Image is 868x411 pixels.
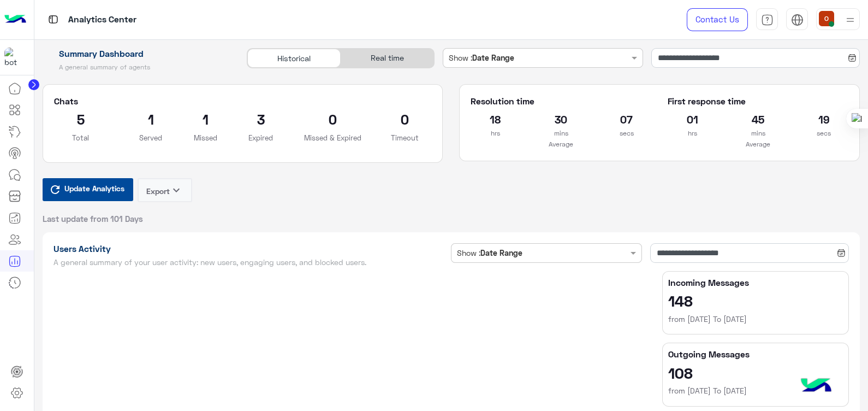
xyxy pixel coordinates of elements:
h2: 18 [471,110,520,128]
h2: 45 [733,110,782,128]
h2: 148 [668,292,843,309]
span: Update Analytics [62,181,127,196]
img: profile [843,13,857,27]
h5: A general summary of your user activity: new users, engaging users, and blocked users. [53,258,447,267]
h5: Incoming Messages [668,277,843,288]
p: mins [733,128,782,139]
p: Average [471,139,651,150]
h2: 19 [799,110,848,128]
h5: Outgoing Messages [668,349,843,360]
h2: 1 [194,110,217,128]
div: Historical [247,49,341,68]
p: Average [668,139,848,150]
p: secs [602,128,651,139]
h2: 01 [668,110,717,128]
img: tab [761,14,774,26]
div: Real time [341,49,434,68]
a: Contact Us [687,8,748,31]
i: keyboard_arrow_down [170,184,183,197]
img: tab [791,14,804,26]
h2: 108 [668,364,843,381]
p: Missed & Expired [304,132,361,143]
h2: 5 [54,110,108,128]
h5: A general summary of agents [43,63,235,72]
h2: 07 [602,110,651,128]
button: Exportkeyboard_arrow_down [138,178,192,202]
h6: from [DATE] To [DATE] [668,314,843,325]
h1: Users Activity [53,243,447,254]
p: Expired [234,132,287,143]
h2: 1 [124,110,177,128]
h5: Resolution time [471,96,651,107]
h1: Summary Dashboard [43,48,235,59]
button: Update Analytics [43,178,133,201]
img: tab [46,13,60,26]
h5: Chats [54,96,432,107]
h2: 0 [378,110,431,128]
p: secs [799,128,848,139]
h2: 30 [537,110,586,128]
p: Analytics Center [68,13,136,27]
p: Total [54,132,108,143]
h2: 0 [304,110,361,128]
p: Timeout [378,132,431,143]
img: 114004088273201 [4,48,24,67]
h2: 3 [234,110,287,128]
img: Logo [4,8,26,31]
img: hulul-logo.png [797,367,835,406]
p: hrs [471,128,520,139]
p: Missed [194,132,217,143]
p: hrs [668,128,717,139]
p: Served [124,132,177,143]
h5: First response time [668,96,848,107]
img: userImage [819,11,834,26]
a: tab [756,8,778,31]
h6: from [DATE] To [DATE] [668,385,843,396]
span: Last update from 101 Days [43,213,143,224]
p: mins [537,128,586,139]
